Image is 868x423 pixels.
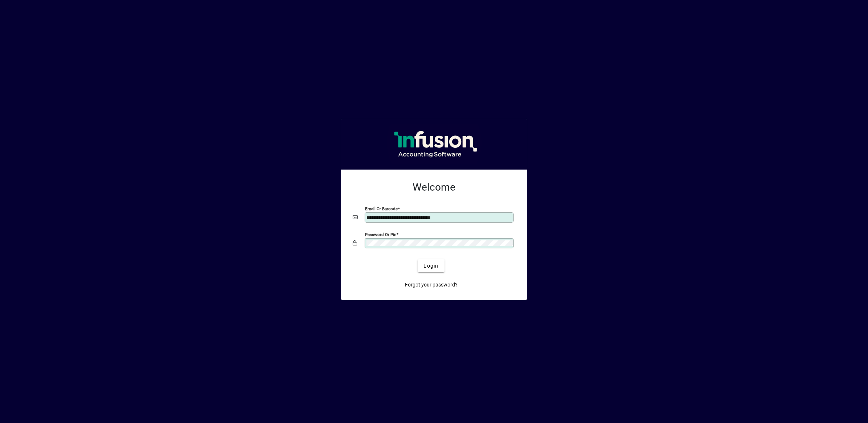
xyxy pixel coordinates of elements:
span: Forgot your password? [405,281,458,289]
a: Forgot your password? [402,278,461,291]
mat-label: Email or Barcode [365,206,398,211]
span: Login [423,262,438,270]
mat-label: Password or Pin [365,232,396,237]
h2: Welcome [353,181,515,194]
button: Login [418,259,444,272]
